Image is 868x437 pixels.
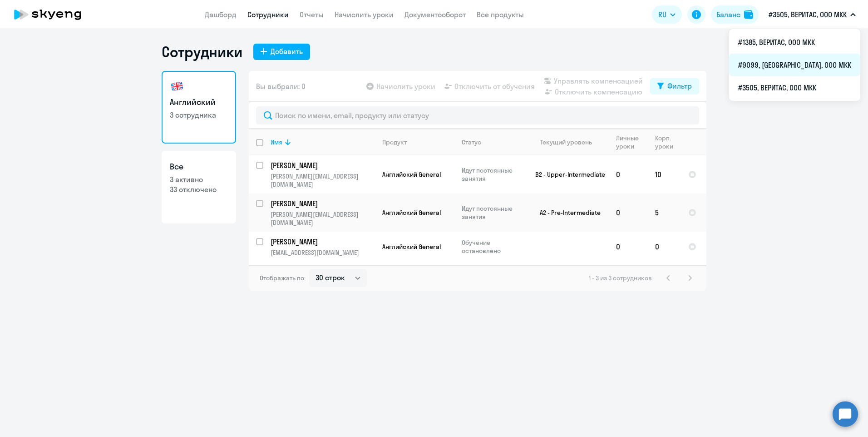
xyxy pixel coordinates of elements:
[404,10,466,19] a: Документооборот
[382,209,441,217] span: Английский General
[271,237,373,247] p: [PERSON_NAME]
[655,134,681,150] div: Корп. уроки
[540,138,592,146] div: Текущий уровень
[271,210,375,227] p: [PERSON_NAME][EMAIL_ADDRESS][DOMAIN_NAME]
[170,184,228,194] p: 33 отключено
[589,274,652,282] span: 1 - 3 из 3 сотрудников
[462,138,524,146] div: Статус
[648,194,681,232] td: 5
[616,134,647,150] div: Личные уроки
[271,160,375,170] a: [PERSON_NAME]
[729,29,860,101] ul: RU
[648,155,681,194] td: 10
[271,138,282,146] div: Имя
[260,274,306,282] span: Отображать по:
[462,204,524,221] p: Идут постоянные занятия
[162,151,236,223] a: Все3 активно33 отключено
[382,138,454,146] div: Продукт
[769,9,847,20] p: #3505, ВЕРИТАС, ООО МКК
[271,172,375,189] p: [PERSON_NAME][EMAIL_ADDRESS][DOMAIN_NAME]
[271,46,303,57] div: Добавить
[271,199,375,209] a: [PERSON_NAME]
[271,248,375,257] p: [EMAIL_ADDRESS][DOMAIN_NAME]
[609,194,648,232] td: 0
[205,10,237,19] a: Дашборд
[652,5,682,24] button: RU
[524,194,609,232] td: A2 - Pre-Intermediate
[170,110,228,120] p: 3 сотрудника
[462,166,524,183] p: Идут постоянные занятия
[162,71,236,144] a: Английский3 сотрудника
[271,160,373,170] p: [PERSON_NAME]
[162,43,242,61] h1: Сотрудники
[658,9,666,20] span: RU
[382,170,441,179] span: Английский General
[170,161,228,173] h3: Все
[462,138,481,146] div: Статус
[462,238,524,255] p: Обучение остановлено
[382,243,441,251] span: Английский General
[335,10,394,19] a: Начислить уроки
[170,79,184,94] img: english
[744,10,753,19] img: balance
[271,138,375,146] div: Имя
[253,44,310,60] button: Добавить
[247,10,289,19] a: Сотрудники
[300,10,324,19] a: Отчеты
[648,232,681,262] td: 0
[532,138,608,146] div: Текущий уровень
[716,9,740,20] div: Баланс
[271,237,375,247] a: [PERSON_NAME]
[764,4,860,25] button: #3505, ВЕРИТАС, ООО МКК
[616,134,641,150] div: Личные уроки
[609,232,648,262] td: 0
[650,78,699,94] button: Фильтр
[667,80,692,91] div: Фильтр
[382,138,407,146] div: Продукт
[655,134,675,150] div: Корп. уроки
[271,199,373,209] p: [PERSON_NAME]
[711,5,759,24] button: Балансbalance
[170,96,228,108] h3: Английский
[609,155,648,194] td: 0
[256,81,306,92] span: Вы выбрали: 0
[256,106,699,124] input: Поиск по имени, email, продукту или статусу
[477,10,524,19] a: Все продукты
[524,155,609,194] td: B2 - Upper-Intermediate
[170,174,228,184] p: 3 активно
